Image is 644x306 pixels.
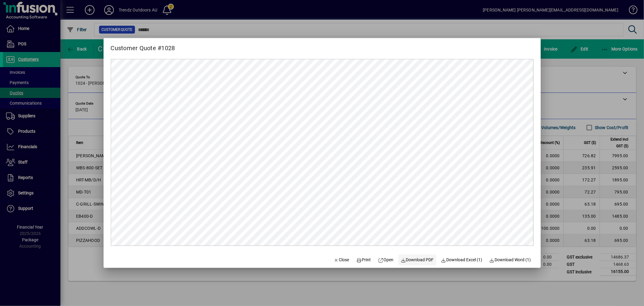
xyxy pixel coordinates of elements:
[354,255,373,265] button: Print
[489,257,531,263] span: Download Word (1)
[376,255,396,265] a: Open
[487,255,533,265] button: Download Word (1)
[334,257,349,263] span: Close
[401,257,434,263] span: Download PDF
[398,255,436,265] a: Download PDF
[104,38,182,53] h2: Customer Quote #1028
[331,255,352,265] button: Close
[441,257,482,263] span: Download Excel (1)
[378,257,394,263] span: Open
[439,255,485,265] button: Download Excel (1)
[357,257,371,263] span: Print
